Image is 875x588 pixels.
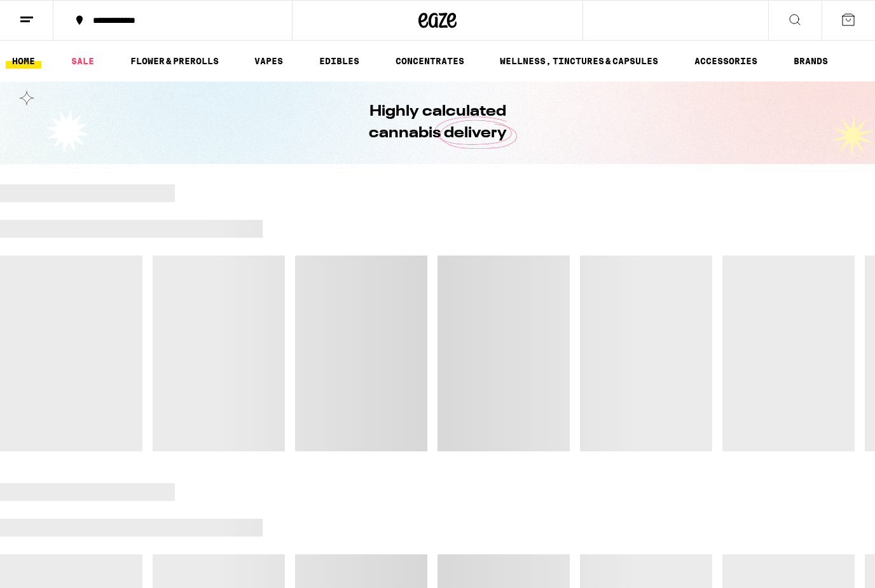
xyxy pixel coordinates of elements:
a: CONCENTRATES [389,53,471,69]
h1: Highly calculated cannabis delivery [333,101,542,144]
button: BRANDS [787,53,834,69]
a: EDIBLES [313,53,366,69]
a: WELLNESS, TINCTURES & CAPSULES [493,53,665,69]
a: ACCESSORIES [688,53,764,69]
a: VAPES [248,53,289,69]
a: HOME [6,53,41,69]
a: SALE [65,53,100,69]
a: FLOWER & PREROLLS [124,53,225,69]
